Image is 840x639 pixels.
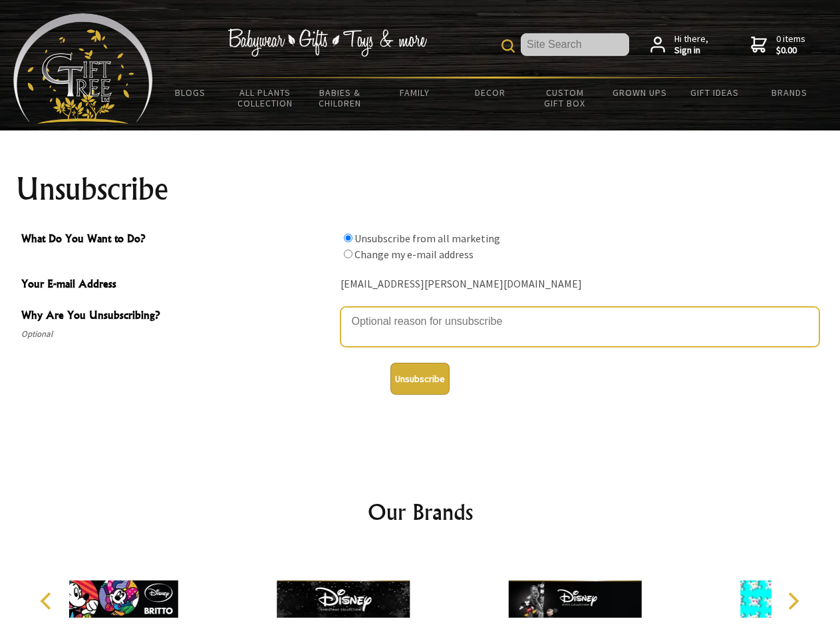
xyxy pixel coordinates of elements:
[16,173,825,205] h1: Unsubscribe
[228,79,303,117] a: All Plants Collection
[776,45,805,57] strong: $0.00
[153,79,228,106] a: BLOGS
[602,79,677,106] a: Grown Ups
[21,326,334,342] span: Optional
[21,230,334,250] span: What Do You Want to Do?
[527,79,603,117] a: Custom Gift Box
[378,79,453,106] a: Family
[752,79,827,106] a: Brands
[452,79,527,106] a: Decor
[303,79,378,117] a: Babies & Children
[344,234,352,242] input: What Do You Want to Do?
[227,29,427,57] img: Babywear - Gifts - Toys & more
[650,33,708,57] a: Hi there,Sign in
[776,33,805,57] span: 0 items
[354,248,474,261] label: Change my e-mail address
[344,250,352,258] input: What Do You Want to Do?
[501,39,515,53] img: product search
[21,276,334,295] span: Your E-mail Address
[674,45,708,57] strong: Sign in
[674,33,708,57] span: Hi there,
[778,586,807,616] button: Next
[33,586,63,616] button: Previous
[390,363,450,395] button: Unsubscribe
[677,79,752,106] a: Gift Ideas
[27,496,814,528] h2: Our Brands
[751,33,805,57] a: 0 items$0.00
[13,13,153,124] img: Babyware - Gifts - Toys and more...
[341,307,819,347] textarea: Why Are You Unsubscribing?
[341,274,819,295] div: [EMAIL_ADDRESS][PERSON_NAME][DOMAIN_NAME]
[21,307,334,326] span: Why Are You Unsubscribing?
[521,33,629,56] input: Site Search
[354,232,500,245] label: Unsubscribe from all marketing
